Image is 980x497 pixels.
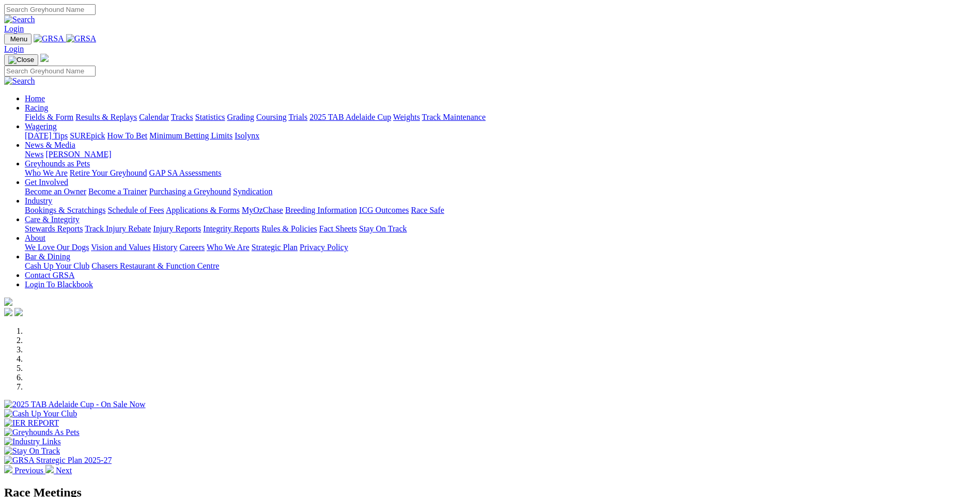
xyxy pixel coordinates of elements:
[4,456,112,465] img: GRSA Strategic Plan 2025-27
[359,224,407,233] a: Stay On Track
[152,243,177,252] a: History
[25,168,976,178] div: Greyhounds as Pets
[149,168,222,177] a: GAP SA Assessments
[25,113,73,121] a: Fields & Form
[25,94,45,103] a: Home
[25,261,89,270] a: Cash Up Your Club
[4,465,12,473] img: chevron-left-pager-white.svg
[309,113,391,121] a: 2025 TAB Adelaide Cup
[25,243,89,252] a: We Love Our Dogs
[45,465,54,473] img: chevron-right-pager-white.svg
[4,54,38,66] button: Toggle navigation
[4,466,45,475] a: Previous
[25,206,105,214] a: Bookings & Scratchings
[25,224,976,234] div: Care & Integrity
[4,400,146,409] img: 2025 TAB Adelaide Cup - On Sale Now
[70,131,105,140] a: SUREpick
[25,215,80,224] a: Care & Integrity
[45,466,72,475] a: Next
[25,131,976,141] div: Wagering
[393,113,420,121] a: Weights
[25,103,48,112] a: Racing
[25,141,75,149] a: News & Media
[25,252,70,261] a: Bar & Dining
[227,113,254,121] a: Grading
[25,234,45,242] a: About
[25,150,976,159] div: News & Media
[153,224,201,233] a: Injury Reports
[25,187,976,196] div: Get Involved
[242,206,283,214] a: MyOzChase
[25,122,57,131] a: Wagering
[4,44,24,53] a: Login
[4,4,96,15] input: Search
[25,187,86,196] a: Become an Owner
[25,150,43,159] a: News
[300,243,348,252] a: Privacy Policy
[285,206,357,214] a: Breeding Information
[10,35,27,43] span: Menu
[85,224,151,233] a: Track Injury Rebate
[179,243,205,252] a: Careers
[34,34,64,43] img: GRSA
[4,24,24,33] a: Login
[66,34,97,43] img: GRSA
[91,243,150,252] a: Vision and Values
[14,466,43,475] span: Previous
[25,178,68,187] a: Get Involved
[91,261,219,270] a: Chasers Restaurant & Function Centre
[14,308,23,316] img: twitter.svg
[88,187,147,196] a: Become a Trainer
[25,224,83,233] a: Stewards Reports
[75,113,137,121] a: Results & Replays
[25,261,976,271] div: Bar & Dining
[107,131,148,140] a: How To Bet
[422,113,486,121] a: Track Maintenance
[4,418,59,428] img: IER REPORT
[4,66,96,76] input: Search
[252,243,298,252] a: Strategic Plan
[4,446,60,456] img: Stay On Track
[149,187,231,196] a: Purchasing a Greyhound
[288,113,307,121] a: Trials
[359,206,409,214] a: ICG Outcomes
[195,113,225,121] a: Statistics
[45,150,111,159] a: [PERSON_NAME]
[25,168,68,177] a: Who We Are
[411,206,444,214] a: Race Safe
[166,206,240,214] a: Applications & Forms
[207,243,250,252] a: Who We Are
[233,187,272,196] a: Syndication
[203,224,259,233] a: Integrity Reports
[25,271,74,279] a: Contact GRSA
[171,113,193,121] a: Tracks
[25,243,976,252] div: About
[40,54,49,62] img: logo-grsa-white.png
[25,159,90,168] a: Greyhounds as Pets
[4,428,80,437] img: Greyhounds As Pets
[4,34,32,44] button: Toggle navigation
[107,206,164,214] a: Schedule of Fees
[25,280,93,289] a: Login To Blackbook
[4,15,35,24] img: Search
[4,409,77,418] img: Cash Up Your Club
[235,131,259,140] a: Isolynx
[4,298,12,306] img: logo-grsa-white.png
[70,168,147,177] a: Retire Your Greyhound
[25,131,68,140] a: [DATE] Tips
[25,206,976,215] div: Industry
[25,196,52,205] a: Industry
[256,113,287,121] a: Coursing
[8,56,34,64] img: Close
[4,76,35,86] img: Search
[56,466,72,475] span: Next
[149,131,232,140] a: Minimum Betting Limits
[25,113,976,122] div: Racing
[139,113,169,121] a: Calendar
[4,437,61,446] img: Industry Links
[319,224,357,233] a: Fact Sheets
[261,224,317,233] a: Rules & Policies
[4,308,12,316] img: facebook.svg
